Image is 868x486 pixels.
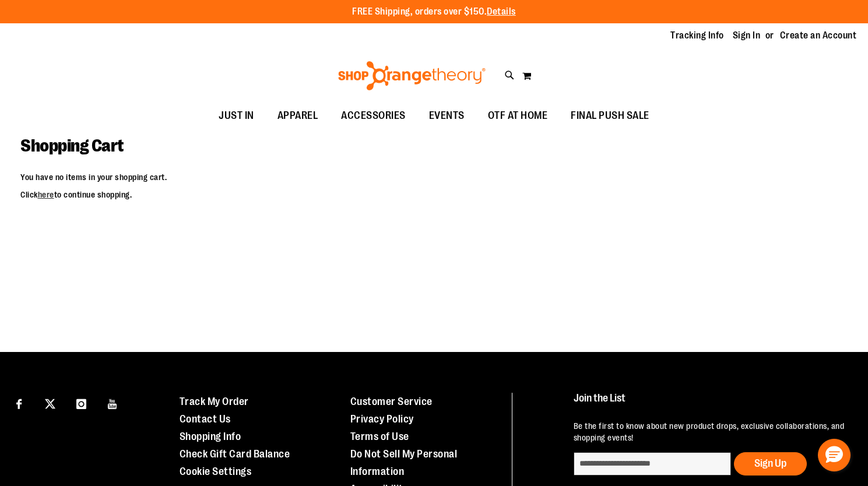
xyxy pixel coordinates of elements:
[352,5,516,19] p: FREE Shipping, orders over $150.
[9,393,29,413] a: Visit our Facebook page
[350,448,458,477] a: Do Not Sell My Personal Information
[429,103,465,129] span: EVENTS
[571,103,649,129] span: FINAL PUSH SALE
[103,393,123,413] a: Visit our Youtube page
[417,103,476,129] a: EVENTS
[754,457,786,469] span: Sign Up
[20,189,848,200] p: Click to continue shopping.
[180,431,241,442] a: Shopping Info
[574,452,731,476] input: enter email
[733,29,761,42] a: Sign In
[329,103,417,129] a: ACCESSORIES
[574,393,845,414] h4: Join the List
[266,103,330,129] a: APPAREL
[734,452,807,476] button: Sign Up
[818,439,851,471] button: Hello, have a question? Let’s chat.
[180,396,249,407] a: Track My Order
[180,448,290,460] a: Check Gift Card Balance
[350,413,414,425] a: Privacy Policy
[488,103,548,129] span: OTF AT HOME
[20,136,124,156] span: Shopping Cart
[487,6,516,17] a: Details
[40,393,61,413] a: Visit our X page
[476,103,560,129] a: OTF AT HOME
[336,61,487,90] img: Shop Orangetheory
[45,399,55,409] img: Twitter
[277,103,318,129] span: APPAREL
[207,103,266,129] a: JUST IN
[574,420,845,443] p: Be the first to know about new product drops, exclusive collaborations, and shopping events!
[350,396,433,407] a: Customer Service
[180,413,231,425] a: Contact Us
[670,29,724,42] a: Tracking Info
[38,190,54,199] a: here
[559,103,661,129] a: FINAL PUSH SALE
[350,431,409,442] a: Terms of Use
[219,103,254,129] span: JUST IN
[20,171,848,183] p: You have no items in your shopping cart.
[341,103,406,129] span: ACCESSORIES
[780,29,857,42] a: Create an Account
[71,393,92,413] a: Visit our Instagram page
[180,466,252,477] a: Cookie Settings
